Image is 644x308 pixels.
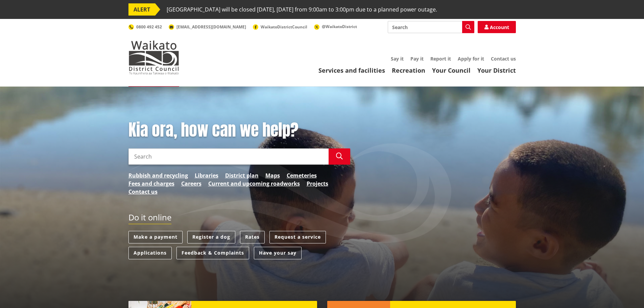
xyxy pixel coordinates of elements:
a: Pay it [410,55,424,62]
a: Rubbish and recycling [128,171,188,180]
input: Search input [388,21,474,33]
span: [EMAIL_ADDRESS][DOMAIN_NAME] [176,24,246,30]
a: Maps [265,171,280,180]
a: Feedback & Complaints [176,247,249,259]
a: Careers [181,180,201,188]
a: [EMAIL_ADDRESS][DOMAIN_NAME] [169,24,246,30]
a: Contact us [128,188,158,196]
span: 0800 492 452 [136,24,162,30]
a: Services and facilities [318,66,385,74]
a: WaikatoDistrictCouncil [253,24,307,30]
h2: Do it online [128,213,171,224]
a: Register a dog [187,231,235,243]
h1: Kia ora, how can we help? [128,120,350,140]
a: Applications [128,247,172,259]
img: Waikato District Council - Te Kaunihera aa Takiwaa o Waikato [128,41,179,74]
span: ALERT [128,3,155,16]
span: [GEOGRAPHIC_DATA] will be closed [DATE], [DATE] from 9:00am to 3:00pm due to a planned power outage. [167,3,437,16]
a: Account [478,21,516,33]
input: Search input [128,148,329,165]
a: Fees and charges [128,180,174,188]
a: Rates [240,231,265,243]
a: Have your say [254,247,302,259]
a: Your District [477,66,516,74]
a: Report it [430,55,451,62]
a: Recreation [392,66,425,74]
a: Current and upcoming roadworks [208,180,300,188]
a: @WaikatoDistrict [314,24,357,29]
a: Say it [391,55,404,62]
span: WaikatoDistrictCouncil [261,24,307,30]
a: 0800 492 452 [128,24,162,30]
a: District plan [225,171,259,180]
a: Request a service [269,231,326,243]
a: Projects [307,180,328,188]
a: Make a payment [128,231,183,243]
span: @WaikatoDistrict [322,24,357,29]
a: Contact us [491,55,516,62]
a: Libraries [195,171,218,180]
a: Apply for it [458,55,484,62]
a: Cemeteries [287,171,317,180]
a: Your Council [432,66,471,74]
